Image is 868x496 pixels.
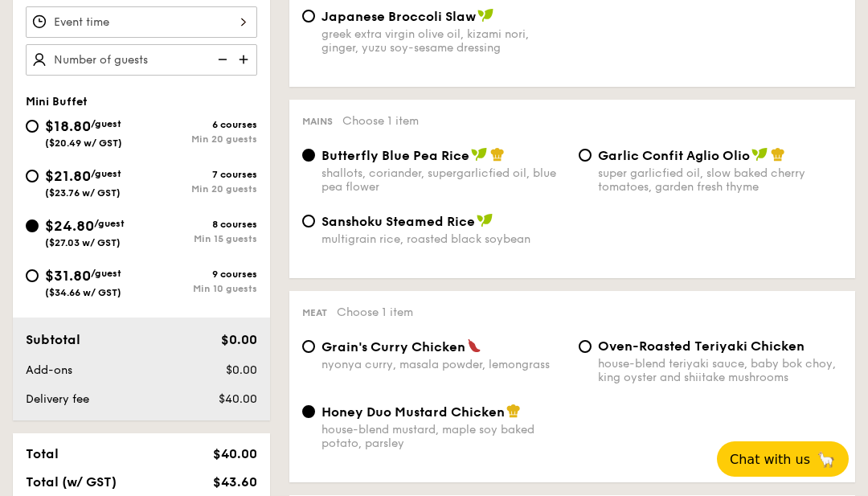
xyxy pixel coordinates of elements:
span: ($20.49 w/ GST) [45,137,122,149]
div: house-blend mustard, maple soy baked potato, parsley [321,423,566,450]
span: Mains [302,116,333,127]
input: $18.80/guest($20.49 w/ GST)6 coursesMin 20 guests [26,120,39,133]
div: 9 courses [141,268,257,280]
input: Number of guests [26,44,257,76]
img: icon-vegan.f8ff3823.svg [751,147,768,162]
span: $0.00 [226,363,257,377]
img: icon-vegan.f8ff3823.svg [477,8,493,23]
span: Japanese Broccoli Slaw [321,9,476,24]
img: icon-chef-hat.a58ddaea.svg [506,404,521,418]
span: $18.80 [45,117,91,135]
span: ($27.03 w/ GST) [45,237,121,248]
span: ($23.76 w/ GST) [45,187,121,199]
span: $40.00 [219,392,257,406]
span: Meat [302,307,327,318]
span: Grain's Curry Chicken [321,339,465,355]
span: Add-ons [26,363,72,377]
span: ($34.66 w/ GST) [45,287,121,298]
span: /guest [91,168,121,179]
div: super garlicfied oil, slow baked cherry tomatoes, garden fresh thyme [598,166,842,194]
input: Grain's Curry Chickennyonya curry, masala powder, lemongrass [302,340,315,353]
span: $43.60 [213,474,257,490]
span: /guest [91,118,121,129]
input: Japanese Broccoli Slawgreek extra virgin olive oil, kizami nori, ginger, yuzu soy-sesame dressing [302,10,315,23]
span: Sanshoku Steamed Rice [321,214,475,229]
div: multigrain rice, roasted black soybean [321,232,566,246]
span: Chat with us [730,452,810,467]
span: Total (w/ GST) [26,474,117,490]
div: house-blend teriyaki sauce, baby bok choy, king oyster and shiitake mushrooms [598,357,842,384]
div: 6 courses [141,119,257,130]
button: Chat with us🦙 [717,441,849,477]
span: Oven-Roasted Teriyaki Chicken [598,338,805,354]
input: Honey Duo Mustard Chickenhouse-blend mustard, maple soy baked potato, parsley [302,405,315,418]
div: Min 15 guests [141,233,257,244]
span: 🦙 [817,450,836,469]
input: $21.80/guest($23.76 w/ GST)7 coursesMin 20 guests [26,170,39,182]
span: Subtotal [26,332,80,347]
img: icon-reduce.1d2dbef1.svg [209,44,233,75]
img: icon-spicy.37a8142b.svg [467,338,481,353]
span: Mini Buffet [26,95,88,109]
span: Choose 1 item [337,305,413,319]
span: /guest [91,268,121,279]
div: Min 20 guests [141,183,257,195]
span: Butterfly Blue Pea Rice [321,148,469,163]
div: Min 20 guests [141,133,257,145]
input: Oven-Roasted Teriyaki Chickenhouse-blend teriyaki sauce, baby bok choy, king oyster and shiitake ... [579,340,592,353]
div: greek extra virgin olive oil, kizami nori, ginger, yuzu soy-sesame dressing [321,27,566,55]
span: Total [26,446,59,461]
span: $31.80 [45,267,91,285]
img: icon-add.58712e84.svg [233,44,257,75]
input: $31.80/guest($34.66 w/ GST)9 coursesMin 10 guests [26,269,39,282]
span: /guest [94,218,125,229]
span: $24.80 [45,217,94,235]
div: 8 courses [141,219,257,230]
div: shallots, coriander, supergarlicfied oil, blue pea flower [321,166,566,194]
input: Butterfly Blue Pea Riceshallots, coriander, supergarlicfied oil, blue pea flower [302,149,315,162]
img: icon-chef-hat.a58ddaea.svg [490,147,505,162]
div: 7 courses [141,169,257,180]
div: nyonya curry, masala powder, lemongrass [321,358,566,371]
img: icon-vegan.f8ff3823.svg [471,147,487,162]
span: Delivery fee [26,392,89,406]
span: Garlic Confit Aglio Olio [598,148,750,163]
input: $24.80/guest($27.03 w/ GST)8 coursesMin 15 guests [26,219,39,232]
span: Choose 1 item [342,114,419,128]
input: Garlic Confit Aglio Oliosuper garlicfied oil, slow baked cherry tomatoes, garden fresh thyme [579,149,592,162]
img: icon-vegan.f8ff3823.svg [477,213,493,228]
span: $21.80 [45,167,91,185]
input: Event time [26,6,257,38]
span: $0.00 [221,332,257,347]
img: icon-chef-hat.a58ddaea.svg [771,147,785,162]
input: Sanshoku Steamed Ricemultigrain rice, roasted black soybean [302,215,315,228]
div: Min 10 guests [141,283,257,294]
span: $40.00 [213,446,257,461]
span: Honey Duo Mustard Chicken [321,404,505,420]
